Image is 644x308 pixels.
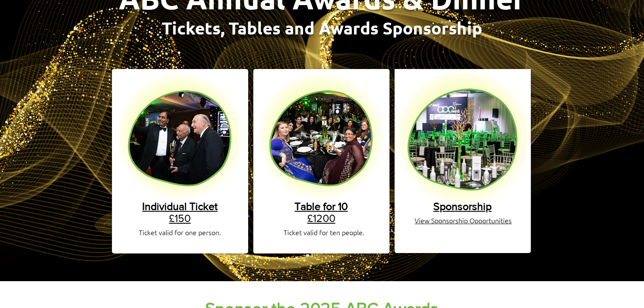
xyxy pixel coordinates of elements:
a: Individual Ticket£150 [142,200,218,224]
span: Ticket valid for one person. [139,227,221,237]
a: Sponsorship [433,200,492,212]
span: Table for 10 [295,200,348,212]
a: Table for 10£1200 [295,200,348,224]
span: Individual Ticket [142,200,218,212]
span: Tickets, Tables and Awards Sponsorship [162,17,482,39]
img: single ticket.png [116,72,244,200]
span: Ticket valid for ten people. [283,227,364,237]
img: table ticket.png [257,72,385,200]
a: View Sponsorship Opportunities [415,216,512,225]
img: ABC AWARDS WEBSITE BACKGROUND BLOB (1).png [395,69,531,205]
